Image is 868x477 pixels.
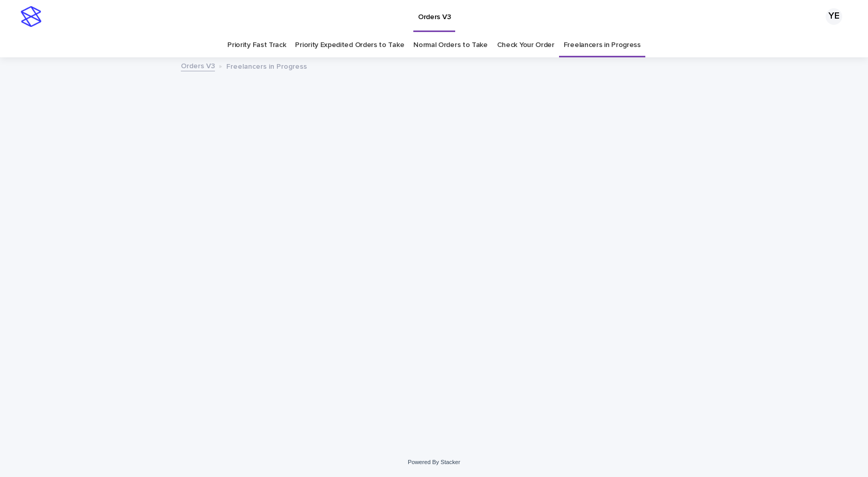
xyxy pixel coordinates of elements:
[295,33,404,57] a: Priority Expedited Orders to Take
[413,33,488,57] a: Normal Orders to Take
[181,59,215,71] a: Orders V3
[226,60,307,71] p: Freelancers in Progress
[564,33,641,57] a: Freelancers in Progress
[408,459,460,465] a: Powered By Stacker
[227,33,286,57] a: Priority Fast Track
[497,33,554,57] a: Check Your Order
[826,8,842,25] div: YE
[21,6,41,27] img: stacker-logo-s-only.png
